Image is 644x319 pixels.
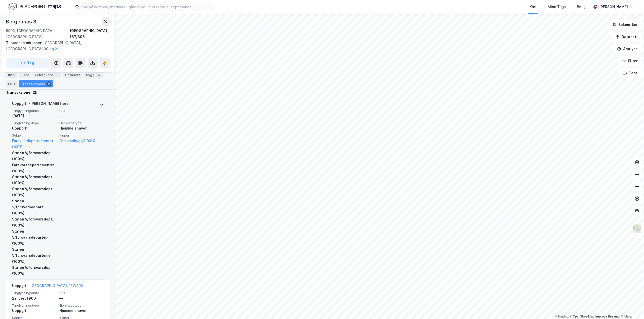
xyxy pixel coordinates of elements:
a: Mapbox [555,315,569,318]
div: Kart [530,4,537,10]
div: Transaksjoner (2) [6,89,110,95]
div: 2 [46,81,51,86]
div: ESG [6,80,17,87]
div: Staten V/forsvarsdept. (100%), [12,186,56,198]
div: Uoppgitt [12,308,56,314]
img: logo.f888ab2527a4732fd821a326f86c7f29.svg [8,2,61,11]
div: Hjemmelshaver [59,125,104,131]
button: Analyse [613,44,642,54]
div: [PERSON_NAME] [599,4,628,10]
a: OpenStreetMap [570,315,594,318]
div: — [59,295,104,301]
div: Bergenhus 3 [6,18,37,26]
div: Uoppgitt [12,125,56,131]
div: Staten V/forsvarsdept. (100%), [12,216,56,228]
div: Uoppgitt - [PERSON_NAME] flere [12,101,69,109]
button: Bokmerker [608,20,642,30]
div: Leietakere [33,71,61,78]
input: Søk på adresse, matrikkel, gårdeiere, leietakere eller personer [79,3,214,11]
div: Staten V/forsvarsdep (100%), [12,150,56,162]
span: Tinglysningstype [12,303,56,308]
span: Eierskapstype [59,121,104,125]
div: Hjemmelshaver [59,308,104,314]
div: Staten V/forsvarsdepart. (100%), [12,198,56,216]
span: Eierskapstype [59,303,104,308]
div: Staten V/forsvarsdepartem (100%), [12,228,56,246]
span: Pris [59,291,104,295]
div: Bolig [577,4,586,10]
div: [GEOGRAPHIC_DATA], [GEOGRAPHIC_DATA] 30 [6,40,106,52]
div: Staten V/forsvarsdep. (100%) [12,265,56,277]
div: Kontrollprogram for chat [619,295,644,319]
div: Eiere [19,71,31,78]
button: Filter [618,56,642,66]
div: 25 [96,72,101,77]
button: Tags [619,68,642,78]
a: Improve this map [595,315,620,318]
div: Datasett [63,71,82,78]
button: Datasett [611,32,642,42]
button: Tag [6,58,49,68]
div: — [59,113,104,119]
div: Transaksjoner [19,80,53,87]
div: Info [6,71,17,78]
span: Tinglysningsdato [12,109,56,113]
div: 5003, [GEOGRAPHIC_DATA], [GEOGRAPHIC_DATA] [6,28,70,40]
div: Bygg [84,71,103,78]
span: Pris [59,109,104,113]
a: [GEOGRAPHIC_DATA], 167/895 [30,283,83,288]
a: Forsvarsdepartementet (100%), [12,138,56,150]
div: Uoppgitt - [12,283,83,291]
div: 22. des. 1960 [12,295,56,301]
div: 6 [54,72,59,77]
span: Tilhørende adresser: [6,41,43,45]
a: Forsvarsbygg (100%) [59,138,104,144]
img: Z [632,224,642,234]
span: Tinglysningsdato [12,291,56,295]
div: Staten V/forsvarsdept. (100%), [12,174,56,186]
span: Kjøper [59,133,104,138]
span: Tinglysningstype [12,121,56,125]
span: Selger [12,133,56,138]
div: Forsvarsdepartementet (100%), [12,162,56,174]
div: Mine Tags [548,4,566,10]
div: Staten V/forsvarsdeparteme (100%), [12,246,56,265]
div: [DATE] [12,113,56,119]
div: [GEOGRAPHIC_DATA], 167/895 [70,28,110,40]
iframe: Chat Widget [619,295,644,319]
